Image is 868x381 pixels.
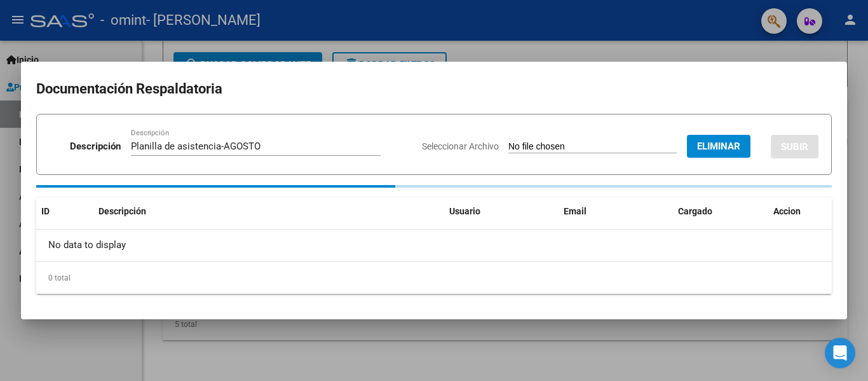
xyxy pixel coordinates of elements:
[449,206,480,216] span: Usuario
[36,198,93,225] datatable-header-cell: ID
[673,198,768,225] datatable-header-cell: Cargado
[768,198,832,225] datatable-header-cell: Accion
[697,141,740,152] span: Eliminar
[559,198,673,225] datatable-header-cell: Email
[825,338,855,368] div: Open Intercom Messenger
[36,230,832,261] div: No data to display
[422,141,499,151] span: Seleccionar Archivo
[36,262,832,294] div: 0 total
[444,198,559,225] datatable-header-cell: Usuario
[771,135,818,158] button: SUBIR
[93,198,444,225] datatable-header-cell: Descripción
[36,77,832,101] h2: Documentación Respaldatoria
[687,135,750,158] button: Eliminar
[70,139,121,154] p: Descripción
[41,206,50,216] span: ID
[781,141,808,153] span: SUBIR
[678,206,712,216] span: Cargado
[773,206,801,216] span: Accion
[564,206,587,216] span: Email
[98,206,146,216] span: Descripción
